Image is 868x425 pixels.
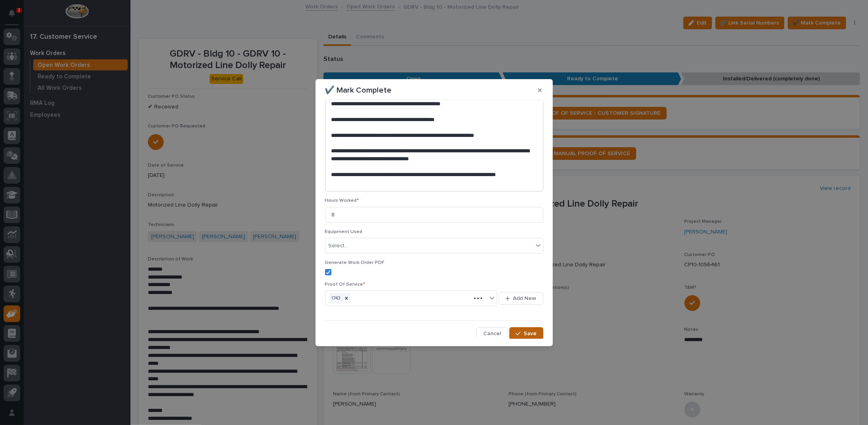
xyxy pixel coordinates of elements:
span: Hours Worked [325,198,359,203]
button: Cancel [477,327,508,340]
span: Add New [513,295,537,302]
button: Save [509,327,543,340]
span: Save [524,330,537,337]
div: 1743 [329,293,342,304]
span: Generate Work Order PDF [325,260,385,265]
div: Select... [329,242,348,250]
span: Equipment Used [325,230,363,234]
p: ✔️ Mark Complete [325,85,392,95]
span: Proof Of Service [325,282,365,287]
span: Cancel [483,330,501,337]
button: Add New [499,292,543,305]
